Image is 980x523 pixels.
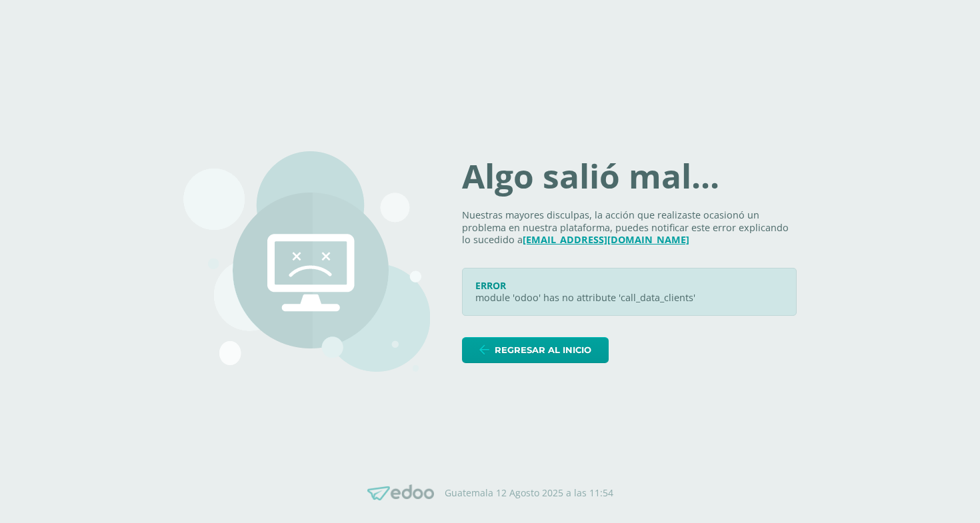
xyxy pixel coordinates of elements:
[445,487,613,499] p: Guatemala 12 Agosto 2025 a las 11:54
[462,160,797,193] h1: Algo salió mal...
[523,233,689,246] a: [EMAIL_ADDRESS][DOMAIN_NAME]
[367,484,434,501] img: Edoo
[495,338,591,362] span: Regresar al inicio
[183,151,430,372] img: 500.png
[462,209,797,247] p: Nuestras mayores disculpas, la acción que realizaste ocasionó un problema en nuestra plataforma, ...
[462,337,609,363] a: Regresar al inicio
[475,279,506,292] span: ERROR
[475,292,783,304] p: module 'odoo' has no attribute 'call_data_clients'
